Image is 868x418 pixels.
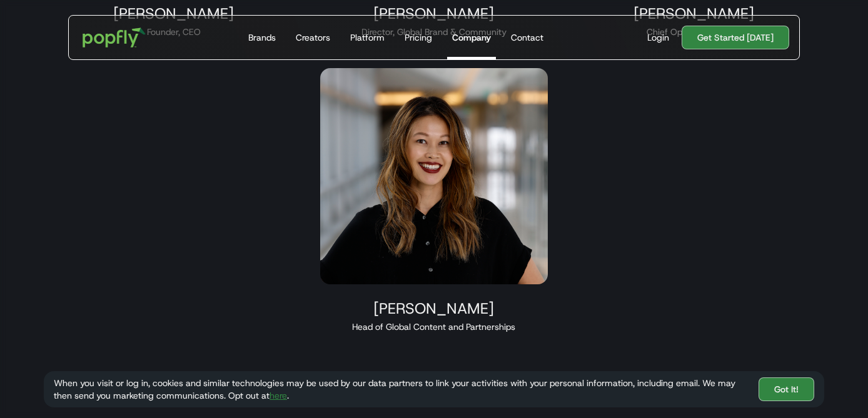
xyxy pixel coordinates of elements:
div: [PERSON_NAME] [320,299,548,318]
div: Contact [511,31,543,44]
div: Brands [248,31,276,44]
a: Login [642,31,674,44]
div: [PERSON_NAME] [580,4,808,23]
a: Pricing [400,16,437,59]
div: Company [452,31,491,44]
a: here [270,390,287,401]
a: Company [447,16,496,59]
div: Platform [350,31,385,44]
div: [PERSON_NAME] [320,4,548,23]
a: Brands [243,16,281,59]
div: Head of Global Content and Partnerships [320,321,548,333]
div: Pricing [405,31,432,44]
div: [PERSON_NAME] [60,4,288,23]
a: Contact [506,16,548,59]
div: Creators [296,31,330,44]
a: Got It! [759,377,814,401]
a: Get Started [DATE] [682,26,789,49]
div: Login [647,31,669,44]
div: When you visit or log in, cookies and similar technologies may be used by our data partners to li... [54,377,749,402]
a: Platform [345,16,390,59]
a: Creators [291,16,335,59]
a: home [74,19,154,56]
